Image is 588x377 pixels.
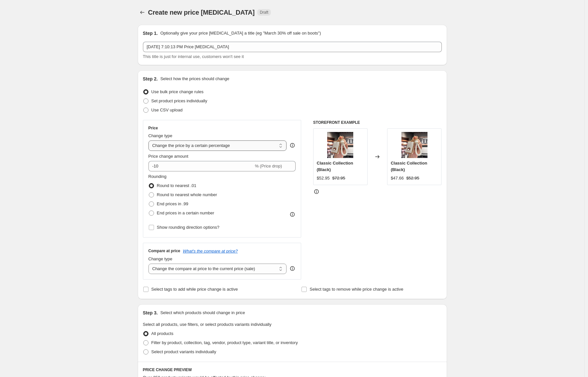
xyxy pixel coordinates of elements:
span: Classic Collection (Black) [391,161,427,172]
p: Select which products should change in price [160,310,245,316]
input: 30% off holiday sale [143,42,442,52]
div: help [289,265,296,272]
img: S5be13cfcf733412e9396a776df39b641N_80x.webp [327,132,353,158]
span: Show rounding direction options? [157,225,219,230]
span: Select product variants individually [151,349,216,354]
img: S5be13cfcf733412e9396a776df39b641N_80x.webp [401,132,427,158]
div: $52.95 [317,175,330,181]
p: Optionally give your price [MEDICAL_DATA] a title (eg "March 30% off sale on boots") [160,30,321,36]
h2: Step 3. [143,310,158,316]
input: -15 [148,161,254,171]
span: Change type [148,256,173,261]
h3: Compare at price [148,248,180,254]
h6: PRICE CHANGE PREVIEW [143,367,442,372]
span: Round to nearest .01 [157,183,196,188]
h3: Price [148,125,158,131]
span: Select tags to remove while price change is active [310,287,403,292]
span: Create new price [MEDICAL_DATA] [148,9,255,16]
button: What's the compare at price? [183,249,238,254]
span: Round to nearest whole number [157,192,217,197]
h2: Step 2. [143,76,158,82]
span: End prices in a certain number [157,210,214,215]
span: Use bulk price change rules [151,89,203,94]
strike: $72.95 [332,175,345,181]
span: Classic Collection (Black) [317,161,353,172]
span: % (Price drop) [255,164,282,168]
span: Rounding [148,174,167,179]
h2: Step 1. [143,30,158,36]
span: Filter by product, collection, tag, vendor, product type, variant title, or inventory [151,340,298,345]
span: Price change amount [148,154,189,159]
span: Set product prices individually [151,98,207,103]
span: This title is just for internal use, customers won't see it [143,54,244,59]
div: help [289,142,296,149]
h6: STOREFRONT EXAMPLE [313,120,442,125]
strike: $52.95 [406,175,419,181]
span: All products [151,331,174,336]
div: $47.66 [391,175,404,181]
span: End prices in .99 [157,201,189,206]
span: Change type [148,133,173,138]
span: Use CSV upload [151,108,183,112]
span: Select all products, use filters, or select products variants individually [143,322,272,327]
span: Select tags to add while price change is active [151,287,238,292]
button: Price change jobs [138,8,147,17]
p: Select how the prices should change [160,76,229,82]
span: Draft [260,10,268,15]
